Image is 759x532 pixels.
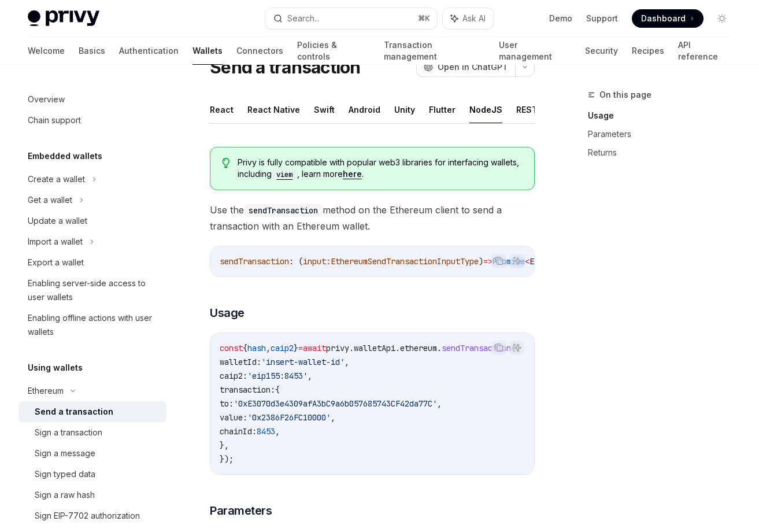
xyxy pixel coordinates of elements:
h5: Embedded wallets [28,149,102,163]
a: Export a wallet [18,252,166,273]
span: Usage [210,305,245,321]
a: Sign EIP-7702 authorization [18,505,166,526]
span: { [243,343,247,353]
a: Connectors [236,37,283,65]
div: Enabling server-side access to user wallets [28,276,160,304]
span: sendTransaction [220,256,289,267]
button: React Native [247,96,300,123]
code: sendTransaction [244,204,323,217]
span: Parameters [210,503,272,519]
span: caip2 [271,343,294,353]
div: Send a transaction [35,405,113,419]
a: Transaction management [384,37,485,65]
span: Promise [493,256,525,267]
button: Android [349,96,380,123]
span: Open in ChatGPT [438,61,508,73]
a: Support [586,13,618,24]
button: Ask AI [510,340,525,355]
button: Toggle dark mode [713,9,731,28]
span: => [483,256,493,267]
a: Usage [588,106,741,125]
button: Copy the contents from the code block [491,253,506,268]
div: Sign typed data [35,467,95,481]
a: Chain support [18,110,166,131]
a: Send a transaction [18,401,166,422]
button: REST API [516,96,553,123]
span: : [326,256,331,267]
a: Sign a transaction [18,422,166,443]
a: Overview [18,89,166,110]
span: walletId: [220,357,261,367]
div: Enabling offline actions with user wallets [28,311,160,339]
a: Authentication [119,37,179,65]
code: viem [272,169,297,180]
div: Sign a message [35,446,95,460]
a: Sign a message [18,443,166,464]
span: . [437,343,442,353]
span: 'eip155:8453' [247,371,308,381]
button: Ask AI [443,8,494,29]
a: here [343,169,362,179]
span: '0x2386F26FC10000' [247,412,331,423]
button: Copy the contents from the code block [491,340,506,355]
div: Sign EIP-7702 authorization [35,509,140,523]
svg: Tip [222,158,230,168]
div: Get a wallet [28,193,72,207]
span: chainId: [220,426,257,437]
a: Update a wallet [18,210,166,231]
div: Search... [287,12,320,25]
span: , [266,343,271,353]
span: . [349,343,354,353]
span: caip2: [220,371,247,381]
div: Create a wallet [28,172,85,186]
a: User management [499,37,571,65]
span: , [275,426,280,437]
span: Use the method on the Ethereum client to send a transaction with an Ethereum wallet. [210,202,535,234]
span: value: [220,412,247,423]
span: EthereumSendTransactionInputType [331,256,479,267]
span: }, [220,440,229,450]
span: } [294,343,298,353]
span: Privy is fully compatible with popular web3 libraries for interfacing wallets, including , learn ... [238,157,523,180]
span: , [331,412,335,423]
a: Enabling server-side access to user wallets [18,273,166,308]
span: 'insert-wallet-id' [261,357,345,367]
a: Sign typed data [18,464,166,485]
div: Ethereum [28,384,64,398]
a: Dashboard [632,9,704,28]
span: , [308,371,312,381]
span: }); [220,454,234,464]
div: Sign a transaction [35,426,102,439]
a: Enabling offline actions with user wallets [18,308,166,342]
a: API reference [678,37,731,65]
a: Security [585,37,618,65]
button: Flutter [429,96,456,123]
span: Dashboard [641,13,686,24]
button: Unity [394,96,415,123]
span: . [395,343,400,353]
button: Swift [314,96,335,123]
span: { [275,385,280,395]
a: Basics [79,37,105,65]
span: const [220,343,243,353]
a: Policies & controls [297,37,370,65]
span: ⌘ K [418,14,430,23]
button: Ask AI [510,253,525,268]
h5: Using wallets [28,361,83,375]
span: walletApi [354,343,395,353]
button: Search...⌘K [265,8,437,29]
button: React [210,96,234,123]
div: Chain support [28,113,81,127]
div: Export a wallet [28,256,84,269]
span: , [345,357,349,367]
span: ) [479,256,483,267]
span: On this page [599,88,651,102]
a: Welcome [28,37,65,65]
div: Sign a raw hash [35,488,95,502]
a: Sign a raw hash [18,485,166,505]
span: '0xE3070d3e4309afA3bC9a6b057685743CF42da77C' [234,398,437,409]
span: sendTransaction [442,343,511,353]
div: Import a wallet [28,235,83,249]
img: light logo [28,10,99,27]
span: transaction: [220,385,275,395]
